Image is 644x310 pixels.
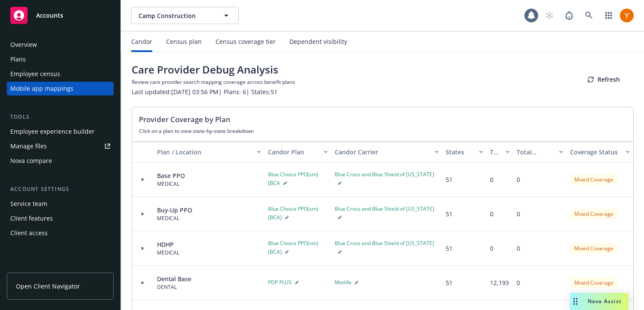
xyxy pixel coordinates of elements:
div: 0 [517,175,520,184]
div: MEDICAL [157,249,179,256]
span: PDP PLUS [268,279,292,286]
span: Metlife [335,279,351,286]
div: Client access [10,226,48,240]
div: Census coverage tier [216,38,276,45]
div: Total Providers [490,147,500,157]
div: States [446,147,474,157]
div: 0 [490,175,493,184]
button: Refresh [573,71,634,88]
div: Dental Base [157,274,191,283]
div: Dependent visibility [290,38,347,45]
div: Toggle Row Expanded [132,231,154,266]
div: Overview [10,38,37,52]
span: Blue Cross and Blue Shield of [US_STATE] [335,205,434,212]
div: Mixed Coverage [570,243,618,254]
button: Nova Assist [570,293,629,310]
span: 51 [446,279,453,287]
div: DENTAL [157,283,191,291]
div: Service team [10,197,47,211]
div: Candor [131,38,152,45]
div: 12,193 [490,278,509,287]
div: Manage files [10,139,47,153]
div: Toggle Row Expanded [132,266,154,300]
a: Employee census [7,67,114,81]
a: Employee experience builder [7,125,114,138]
div: Client features [10,212,53,225]
p: Review care provider search mapping coverage across benefit plans [132,78,295,86]
span: 51 [446,244,453,252]
span: 51 [446,210,453,218]
button: Total Providers [487,142,513,163]
span: Open Client Navigator [16,282,80,291]
p: Last updated: [DATE] 03:56 PM | Plans: 6 | States: 51 [132,87,295,96]
a: Service team [7,197,114,211]
div: Buy-Up PPO [157,206,192,215]
div: 0 [517,209,520,218]
button: Plan / Location [154,142,265,163]
a: Client access [7,226,114,240]
h1: Care Provider Debug Analysis [132,63,295,77]
div: 0 [517,244,520,253]
a: Switch app [600,7,617,24]
div: Mixed Coverage [570,277,618,288]
div: HDHP [157,240,179,249]
span: Blue Choice PPO(sm) [BCA [268,171,318,187]
span: Blue Cross and Blue Shield of [US_STATE] [335,239,434,247]
a: Report a Bug [561,7,578,24]
button: Total Facilities [513,142,567,163]
div: MEDICAL [157,180,185,187]
button: States [442,142,487,163]
div: Mixed Coverage [570,174,618,185]
span: Nova Assist [588,298,622,305]
div: Plans [10,52,26,66]
div: Tools [7,113,114,121]
a: Manage files [7,139,114,153]
div: Drag to move [570,293,581,310]
div: Nova compare [10,154,52,168]
h2: Provider Coverage by Plan [139,114,626,125]
img: photo [620,9,634,22]
a: Nova compare [7,154,114,168]
a: Start snowing [541,7,558,24]
div: Base PPO [157,171,185,180]
div: Employee census [10,67,60,81]
a: Search [580,7,598,24]
span: Blue Choice PPO(sm) [BCA] [268,205,318,221]
span: Camp Construction [139,11,213,20]
button: Candor Plan [265,142,331,163]
div: MEDICAL [157,215,192,222]
div: 0 [490,244,493,253]
span: Blue Choice PPO(sm) [BCA] [268,239,318,255]
span: 51 [446,175,453,184]
span: Blue Cross and Blue Shield of [US_STATE] [335,171,434,178]
div: Plan / Location [157,147,252,157]
div: 0 [517,278,520,287]
span: Accounts [36,12,63,19]
div: Candor Carrier [335,147,429,157]
a: Client features [7,212,114,225]
div: Candor Plan [268,147,318,157]
div: 0 [490,209,493,218]
button: Coverage Status [567,142,633,163]
a: Overview [7,38,114,52]
div: Census plan [166,38,202,45]
a: Accounts [7,3,114,28]
div: Employee experience builder [10,125,95,138]
a: Plans [7,52,114,66]
div: Coverage Status [570,147,620,157]
button: Candor Carrier [331,142,442,163]
div: Mobile app mappings [10,82,74,95]
button: Camp Construction [131,7,239,24]
p: Click on a plan to view state-by-state breakdown [139,127,626,135]
div: Account settings [7,185,114,193]
div: Total Facilities [517,147,554,157]
div: Toggle Row Expanded [132,163,154,197]
a: Mobile app mappings [7,82,114,95]
div: Toggle Row Expanded [132,197,154,231]
div: Mixed Coverage [570,209,618,219]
